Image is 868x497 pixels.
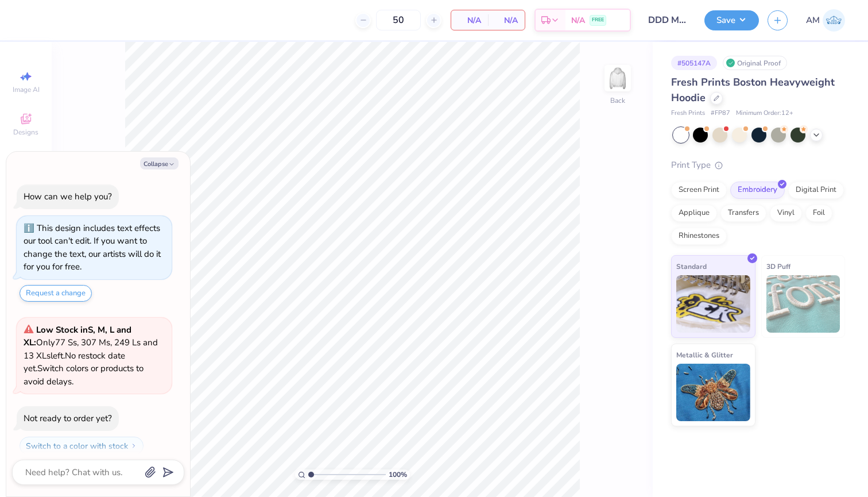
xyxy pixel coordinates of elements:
button: Switch to a color with stock [20,437,144,455]
div: This design includes text effects our tool can't edit. If you want to change the text, our artist... [24,222,161,273]
span: AM [806,14,820,27]
div: # 505147A [671,56,717,70]
input: Untitled Design [640,9,696,32]
span: Standard [676,260,707,272]
span: N/A [571,14,585,26]
div: Applique [671,205,717,222]
span: N/A [495,14,518,26]
span: # FP87 [711,109,730,118]
a: AM [806,9,845,32]
input: – – [376,10,421,30]
div: Vinyl [770,205,802,222]
div: Rhinestones [671,228,727,245]
span: Fresh Prints Boston Heavyweight Hoodie [671,75,835,105]
span: Metallic & Glitter [676,349,733,361]
strong: Low Stock in S, M, L and XL : [24,324,131,349]
button: Collapse [140,157,179,169]
div: Print Type [671,159,845,172]
span: Fresh Prints [671,109,705,118]
div: How can we help you? [24,191,112,202]
span: 100 % [389,469,407,480]
img: Metallic & Glitter [676,364,750,421]
img: Standard [676,275,750,333]
div: Not ready to order yet? [24,413,112,424]
div: Screen Print [671,182,727,199]
button: Save [704,10,759,30]
div: Transfers [720,205,766,222]
span: FREE [592,16,604,24]
span: 3D Puff [766,260,790,272]
img: Ava Miller [823,9,845,32]
div: Embroidery [730,182,785,199]
div: Foil [805,205,832,222]
span: Only 77 Ss, 307 Ms, 249 Ls and 13 XLs left. Switch colors or products to avoid delays. [24,324,158,387]
span: Image AI [13,85,40,94]
img: Back [606,67,629,90]
span: N/A [458,14,481,26]
button: Request a change [20,285,92,302]
div: Digital Print [788,182,844,199]
span: Minimum Order: 12 + [736,109,793,118]
span: Designs [13,128,38,137]
span: No restock date yet. [24,350,125,375]
img: 3D Puff [766,275,840,333]
div: Original Proof [723,56,787,70]
img: Switch to a color with stock [130,442,137,449]
div: Back [610,95,625,106]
